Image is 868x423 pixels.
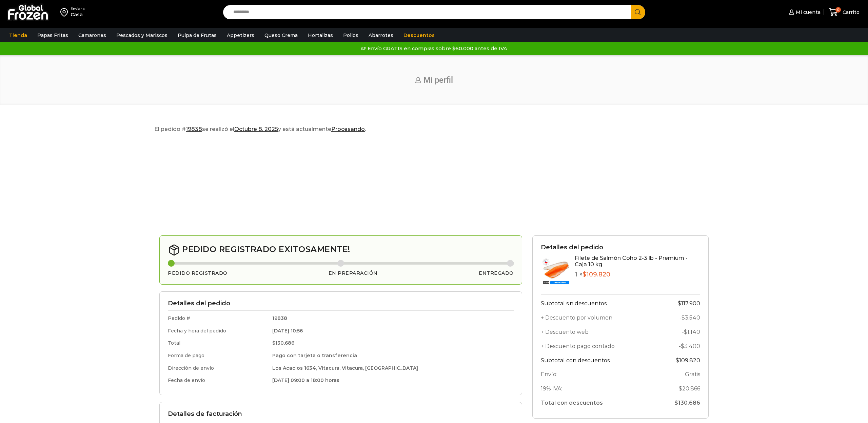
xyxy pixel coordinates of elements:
div: Enviar a [71,6,85,11]
td: - [656,339,700,353]
div: Casa [71,11,85,18]
span: $ [681,343,684,349]
span: $ [684,329,687,335]
span: $ [272,340,275,346]
bdi: 1.140 [684,329,700,335]
th: Subtotal con descuentos [541,353,656,367]
mark: Octubre 8, 2025 [234,126,278,132]
a: Hortalizas [304,29,336,42]
a: Tienda [6,29,31,42]
th: 19% IVA: [541,382,656,396]
td: - [656,310,700,325]
td: Pago con tarjeta o transferencia [269,349,514,362]
a: Pollos [340,29,362,42]
a: Pulpa de Frutas [174,29,220,42]
th: Envío: [541,367,656,382]
h3: Pedido registrado [168,270,228,276]
p: El pedido # se realizó el y está actualmente . [154,125,714,134]
h3: Entregado [479,270,514,276]
td: [DATE] 10:56 [269,325,514,337]
mark: Procesando [331,126,365,132]
h3: Detalles del pedido [541,244,700,251]
td: Fecha y hora del pedido [168,325,269,337]
a: Mi cuenta [787,5,821,19]
span: Mi cuenta [794,9,821,16]
bdi: 117.900 [678,300,700,307]
th: Total con descuentos [541,396,656,410]
th: Subtotal sin descuentos [541,294,656,310]
h3: Detalles del pedido [168,300,514,307]
a: Abarrotes [365,29,397,42]
img: address-field-icon.svg [60,6,71,18]
a: Queso Crema [261,29,301,42]
h3: Detalles de facturación [168,410,514,418]
td: Total [168,337,269,349]
a: Papas Fritas [34,29,72,42]
th: + Descuento pago contado [541,339,656,353]
a: Descuentos [400,29,438,42]
a: Filete de Salmón Coho 2-3 lb - Premium - Caja 10 kg [575,255,688,268]
h2: Pedido registrado exitosamente! [168,244,514,256]
span: $ [678,300,681,307]
bdi: 109.820 [676,357,700,364]
th: + Descuento por volumen [541,310,656,325]
td: 19838 [269,310,514,324]
h3: En preparación [329,270,378,276]
td: Fecha de envío [168,374,269,387]
td: - [656,325,700,339]
td: Pedido # [168,310,269,324]
span: $ [679,385,682,392]
td: Gratis [656,367,700,382]
mark: 19838 [186,126,202,132]
a: Appetizers [223,29,258,42]
bdi: 3.400 [681,343,700,349]
td: Dirección de envío [168,362,269,374]
bdi: 3.540 [682,314,700,321]
span: 20.866 [679,385,700,392]
th: + Descuento web [541,325,656,339]
span: Carrito [841,9,860,16]
bdi: 109.820 [583,271,610,278]
span: $ [682,314,685,321]
a: Camarones [75,29,110,42]
button: Search button [631,5,645,19]
span: $ [674,400,678,406]
span: $ [676,357,679,364]
span: Mi perfil [423,75,453,85]
span: 130.686 [674,400,700,406]
span: 0 [835,7,841,13]
bdi: 130.686 [272,340,294,346]
td: [DATE] 09:00 a 18:00 horas [269,374,514,387]
a: 0 Carrito [827,4,861,20]
td: Forma de pago [168,349,269,362]
a: Pescados y Mariscos [113,29,171,42]
span: $ [583,271,586,278]
td: Los Acacios 1634, Vitacura, Vitacura, [GEOGRAPHIC_DATA] [269,362,514,374]
p: 1 × [575,271,700,278]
